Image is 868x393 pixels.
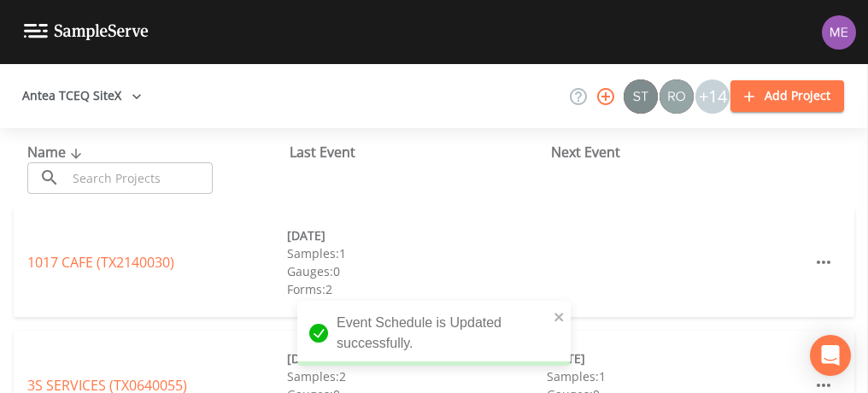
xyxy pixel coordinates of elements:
[810,335,851,376] div: Open Intercom Messenger
[287,349,547,367] div: [DATE]
[287,244,547,262] div: Samples: 1
[624,79,658,114] img: c0670e89e469b6405363224a5fca805c
[15,80,149,112] button: Antea TCEQ SiteX
[623,79,659,114] div: Stan Porter
[547,349,806,367] div: [DATE]
[297,301,571,366] div: Event Schedule is Updated successfully.
[730,80,844,112] button: Add Project
[551,142,813,162] div: Next Event
[547,367,806,385] div: Samples: 1
[290,142,552,162] div: Last Event
[822,15,856,50] img: d4d65db7c401dd99d63b7ad86343d265
[287,226,547,244] div: [DATE]
[659,79,695,114] div: Rodolfo Ramirez
[660,79,694,114] img: 7e5c62b91fde3b9fc00588adc1700c9a
[27,253,174,272] a: 1017 CAFE (TX2140030)
[695,79,730,114] div: +14
[554,306,566,326] button: close
[287,280,547,298] div: Forms: 2
[287,367,547,385] div: Samples: 2
[27,143,86,161] span: Name
[287,262,547,280] div: Gauges: 0
[24,24,149,40] img: logo
[67,162,213,194] input: Search Projects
